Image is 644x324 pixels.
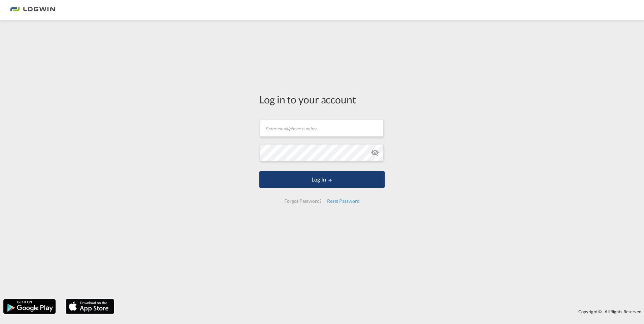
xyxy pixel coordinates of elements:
div: Copyright © . All Rights Reserved [118,306,644,317]
md-icon: icon-eye-off [371,149,379,157]
div: Reset Password [324,195,362,207]
img: google.png [3,298,56,315]
div: Log in to your account [259,92,385,106]
img: apple.png [65,298,115,315]
button: LOGIN [259,171,385,188]
div: Forgot Password? [282,195,324,207]
img: bc73a0e0d8c111efacd525e4c8ad7d32.png [10,3,56,18]
input: Enter email/phone number [260,120,384,137]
